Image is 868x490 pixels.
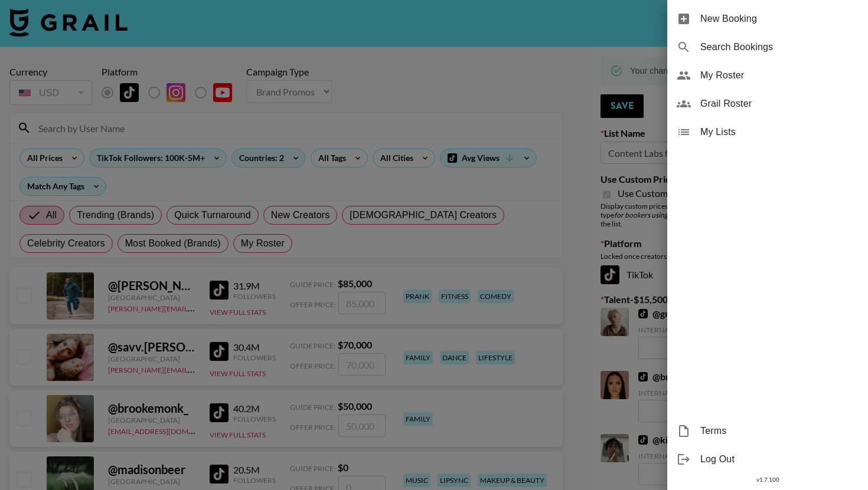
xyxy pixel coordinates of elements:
span: New Booking [700,12,859,26]
span: Search Bookings [700,40,859,54]
div: Log Out [667,445,868,473]
div: v 1.7.100 [667,473,868,486]
div: My Lists [667,118,868,146]
div: Terms [667,417,868,445]
span: My Roster [700,68,859,83]
div: Search Bookings [667,33,868,61]
span: Log Out [700,452,859,466]
div: My Roster [667,61,868,90]
span: Grail Roster [700,97,859,111]
div: New Booking [667,5,868,33]
span: Terms [700,424,859,438]
span: My Lists [700,125,859,139]
div: Grail Roster [667,90,868,118]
